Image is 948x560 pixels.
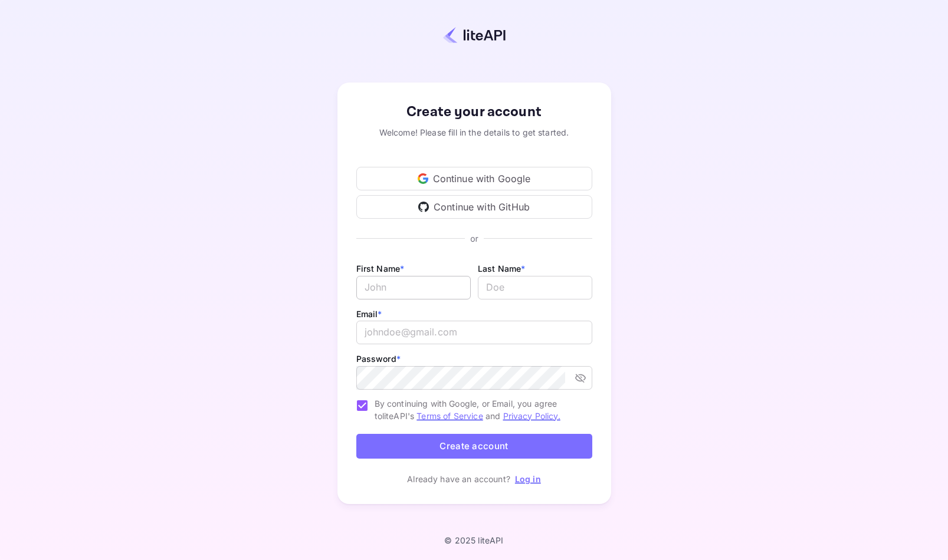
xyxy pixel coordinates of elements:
p: Already have an account? [407,473,510,485]
div: Continue with Google [356,167,592,190]
a: Privacy Policy. [503,411,560,421]
a: Log in [515,474,541,484]
button: Create account [356,434,592,459]
img: liteapi [443,27,506,44]
div: Continue with GitHub [356,195,592,219]
label: Last Name [478,263,526,274]
input: johndoe@gmail.com [356,321,592,344]
div: Create your account [356,101,592,123]
label: Email [356,309,382,319]
span: By continuing with Google, or Email, you agree to liteAPI's and [375,397,583,422]
input: John [356,276,471,299]
a: Terms of Service [416,411,483,421]
input: Doe [478,276,592,299]
label: Password [356,354,401,364]
button: toggle password visibility [570,367,591,388]
label: First Name [356,263,405,274]
p: © 2025 liteAPI [444,535,503,545]
div: Welcome! Please fill in the details to get started. [356,126,592,139]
